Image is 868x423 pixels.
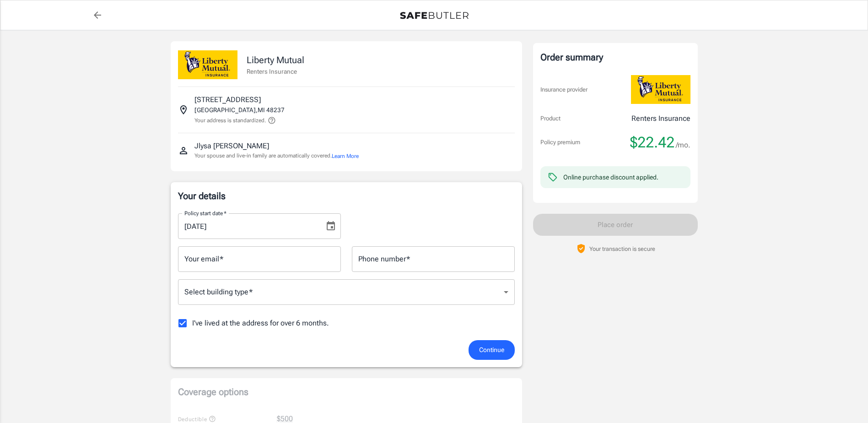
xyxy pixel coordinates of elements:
[178,50,237,79] img: Liberty Mutual
[631,113,690,124] p: Renters Insurance
[469,340,515,360] button: Continue
[192,318,329,329] span: I've lived at the address for over 6 months.
[322,217,340,235] button: Choose date, selected date is Oct 4, 2025
[178,190,515,202] p: Your details
[400,12,469,19] img: Back to quotes
[540,50,690,64] div: Order summary
[178,246,341,272] input: Enter email
[194,141,269,152] p: Jlysa [PERSON_NAME]
[194,105,285,114] p: [GEOGRAPHIC_DATA] , MI 48237
[178,213,318,239] input: MM/DD/YYYY
[247,53,304,67] p: Liberty Mutual
[332,152,359,160] button: Learn More
[352,246,515,272] input: Enter number
[540,114,561,123] p: Product
[178,104,189,115] svg: Insured address
[563,173,658,182] div: Online purchase discount applied.
[194,152,359,160] p: Your spouse and live-in family are automatically covered.
[631,75,690,104] img: Liberty Mutual
[540,85,588,94] p: Insurance provider
[676,139,690,152] span: /mo.
[247,67,304,76] p: Renters Insurance
[88,6,107,24] a: back to quotes
[630,133,674,152] span: $22.42
[184,209,226,217] label: Policy start date
[194,94,261,105] p: [STREET_ADDRESS]
[178,145,189,156] svg: Insured person
[194,116,266,125] p: Your address is standardized.
[479,344,504,356] span: Continue
[540,138,580,147] p: Policy premium
[589,244,655,253] p: Your transaction is secure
